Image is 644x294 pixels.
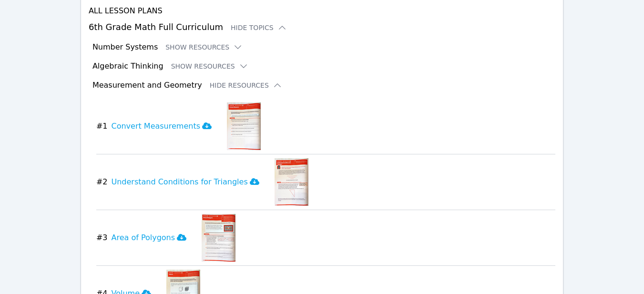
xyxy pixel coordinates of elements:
button: #3Area of Polygons [96,214,194,262]
h3: Understand Conditions for Triangles [111,176,259,188]
button: #1Convert Measurements [96,102,219,150]
button: Hide Resources [210,81,282,90]
h3: Algebraic Thinking [92,61,164,72]
button: Show Resources [171,61,248,71]
h3: Convert Measurements [111,121,212,132]
img: Area of Polygons [202,214,235,262]
h3: Number Systems [92,41,158,53]
img: Understand Conditions for Triangles [275,158,308,206]
h4: All Lesson Plans [89,5,555,17]
span: # 2 [96,176,108,188]
span: # 1 [96,121,108,132]
button: Hide Topics [231,23,287,32]
img: Convert Measurements [227,102,261,150]
button: #2Understand Conditions for Triangles [96,158,267,206]
button: Show Resources [165,42,243,52]
h3: 6th Grade Math Full Curriculum [89,20,555,34]
span: # 3 [96,232,108,243]
h3: Area of Polygons [111,232,186,243]
h3: Measurement and Geometry [92,80,202,91]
